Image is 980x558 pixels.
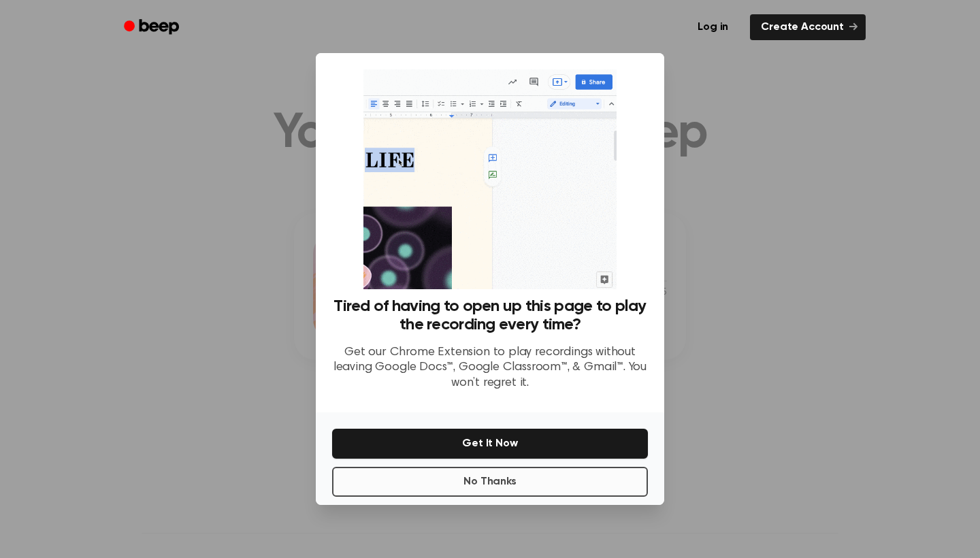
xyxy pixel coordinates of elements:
[363,69,616,289] img: Beep extension in action
[332,429,648,459] button: Get It Now
[114,14,191,41] a: Beep
[332,467,648,497] button: No Thanks
[750,14,866,40] a: Create Account
[332,297,648,334] h3: Tired of having to open up this page to play the recording every time?
[332,345,648,391] p: Get our Chrome Extension to play recordings without leaving Google Docs™, Google Classroom™, & Gm...
[684,12,742,43] a: Log in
